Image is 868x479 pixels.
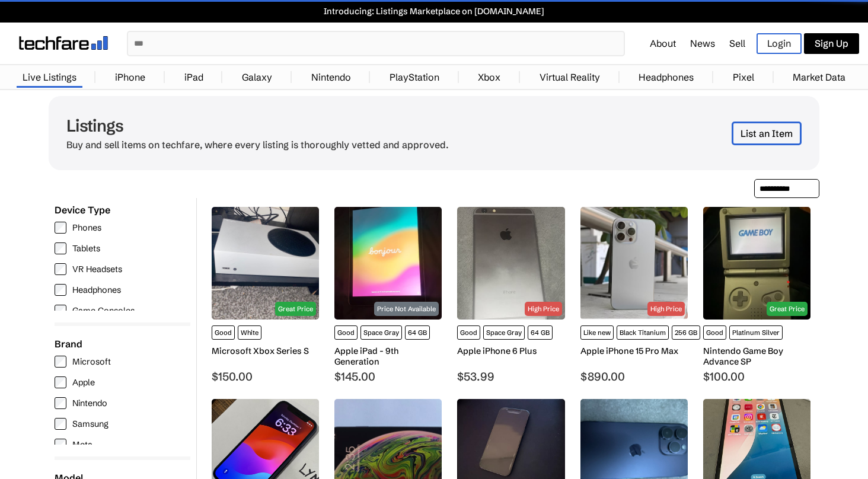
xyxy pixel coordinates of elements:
[690,37,715,49] a: News
[374,302,439,316] div: Price Not Available
[109,65,151,89] a: iPhone
[55,397,184,409] label: Nintendo
[55,338,190,350] div: Brand
[55,222,66,234] input: Phones
[178,65,209,89] a: iPad
[305,65,357,89] a: Nintendo
[55,305,66,317] input: Game Consoles
[334,346,442,367] div: Apple iPad - 9th Generation
[787,65,851,89] a: Market Data
[729,325,783,340] span: Platinum Silver
[55,376,184,388] label: Apple
[360,325,402,340] span: Space Gray
[483,325,525,340] span: Space Gray
[672,325,700,340] span: 256 GB
[729,37,745,49] a: Sell
[757,33,802,54] a: Login
[703,346,810,367] div: Nintendo Game Boy Advance SP
[580,346,688,356] div: Apple iPhone 15 Pro Max
[580,369,688,384] div: $890.00
[528,325,553,340] span: 64 GB
[767,302,808,316] div: Great Price
[275,302,316,316] div: Great Price
[236,65,278,89] a: Galaxy
[55,242,184,254] label: Tablets
[55,263,66,275] input: VR Headsets
[55,222,184,234] label: Phones
[55,439,184,451] label: Meta
[17,65,82,89] a: Live Listings
[55,418,66,430] input: Samsung
[617,325,669,340] span: Black Titanium
[727,65,760,89] a: Pixel
[19,36,108,50] img: techfare logo
[804,33,859,54] a: Sign Up
[334,369,442,384] div: $145.00
[55,305,184,317] label: Game Consoles
[703,325,726,340] span: Good
[650,37,676,49] a: About
[534,65,606,89] a: Virtual Reality
[55,242,66,254] input: Tablets
[732,122,802,145] a: List an Item
[334,207,442,320] img: Apple - iPad - 9th Generation
[703,369,810,384] div: $100.00
[580,207,688,320] img: Apple - iPhone 15 Pro Max
[212,369,319,384] div: $150.00
[212,346,319,356] div: Microsoft Xbox Series S
[633,65,700,89] a: Headphones
[334,325,358,340] span: Good
[457,369,564,384] div: $53.99
[457,207,564,320] img: Apple - iPhone 6 Plus
[55,397,66,409] input: Nintendo
[525,302,562,316] div: High Price
[472,65,506,89] a: Xbox
[55,263,184,275] label: VR Headsets
[212,325,235,340] span: Good
[384,65,445,89] a: PlayStation
[457,346,564,356] div: Apple iPhone 6 Plus
[703,207,810,320] img: Nintendo - Game Boy Advance SP
[55,204,190,216] div: Device Type
[55,356,66,368] input: Microsoft
[212,207,319,320] img: Microsoft - Xbox Series S
[55,284,184,296] label: Headphones
[457,325,480,340] span: Good
[66,139,449,151] p: Buy and sell items on techfare, where every listing is thoroughly vetted and approved.
[580,325,614,340] span: Like new
[647,302,685,316] div: High Price
[66,116,449,136] h1: Listings
[55,284,66,296] input: Headphones
[238,325,261,340] span: White
[6,6,862,17] a: Introducing: Listings Marketplace on [DOMAIN_NAME]
[55,418,184,430] label: Samsung
[405,325,430,340] span: 64 GB
[55,376,66,388] input: Apple
[55,439,66,451] input: Meta
[55,356,184,368] label: Microsoft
